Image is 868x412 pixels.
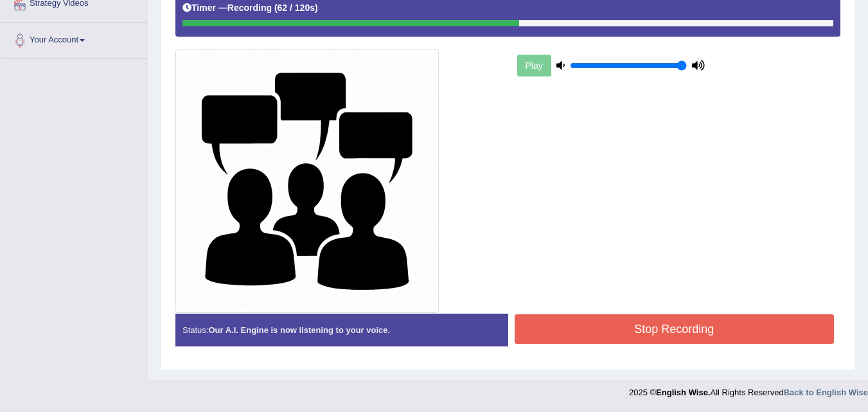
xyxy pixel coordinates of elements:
a: Back to English Wise [784,388,868,397]
strong: Our A.I. Engine is now listening to your voice. [208,325,390,335]
b: Recording [227,3,272,13]
b: ( [274,3,278,13]
strong: English Wise. [656,388,710,397]
div: 2025 © All Rights Reserved [629,380,868,399]
h5: Timer — [182,3,318,13]
b: 62 / 120s [278,3,315,13]
button: Stop Recording [515,314,835,344]
div: Status: [175,314,508,346]
b: ) [315,3,318,13]
a: Your Account [1,22,147,55]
